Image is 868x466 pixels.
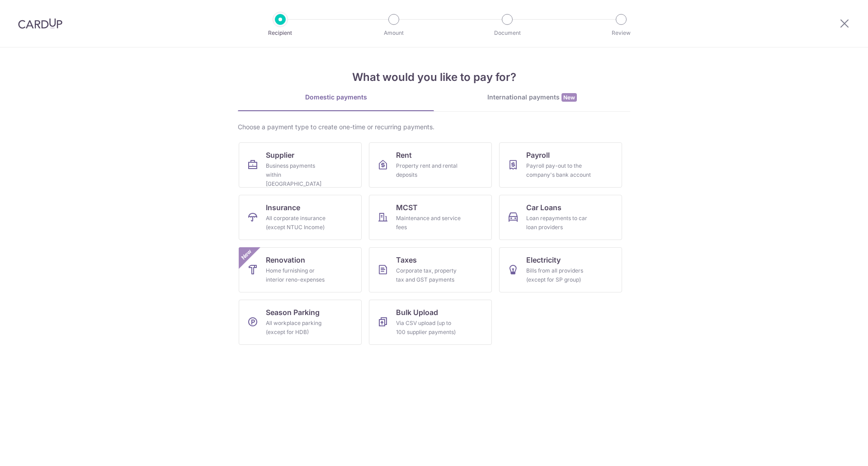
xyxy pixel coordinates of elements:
[526,254,561,265] span: Electricity
[239,247,254,262] span: New
[266,266,331,284] div: Home furnishing or interior reno-expenses
[266,319,331,337] div: All workplace parking (except for HDB)
[396,150,412,160] span: Rent
[396,214,461,232] div: Maintenance and service fees
[526,266,591,284] div: Bills from all providers (except for SP group)
[396,307,438,318] span: Bulk Upload
[499,195,622,240] a: Car LoansLoan repayments to car loan providers
[238,93,434,102] div: Domestic payments
[396,254,417,265] span: Taxes
[239,142,362,188] a: SupplierBusiness payments within [GEOGRAPHIC_DATA]
[238,122,630,132] div: Choose a payment type to create one-time or recurring payments.
[266,150,294,160] span: Supplier
[247,28,314,38] p: Recipient
[499,247,622,292] a: ElectricityBills from all providers (except for SP group)
[369,247,492,292] a: TaxesCorporate tax, property tax and GST payments
[499,142,622,188] a: PayrollPayroll pay-out to the company's bank account
[526,214,591,232] div: Loan repayments to car loan providers
[238,69,630,85] h4: What would you like to pay for?
[396,161,461,179] div: Property rent and rental deposits
[561,93,577,102] span: New
[369,300,492,345] a: Bulk UploadVia CSV upload (up to 100 supplier payments)
[360,28,427,38] p: Amount
[588,28,655,38] p: Review
[266,214,331,232] div: All corporate insurance (except NTUC Income)
[396,202,418,213] span: MCST
[266,202,300,213] span: Insurance
[266,161,331,188] div: Business payments within [GEOGRAPHIC_DATA]
[239,300,362,345] a: Season ParkingAll workplace parking (except for HDB)
[526,150,550,160] span: Payroll
[369,142,492,188] a: RentProperty rent and rental deposits
[369,195,492,240] a: MCSTMaintenance and service fees
[434,93,630,102] div: International payments
[239,195,362,240] a: InsuranceAll corporate insurance (except NTUC Income)
[396,319,461,337] div: Via CSV upload (up to 100 supplier payments)
[18,18,62,29] img: CardUp
[239,247,362,292] a: RenovationHome furnishing or interior reno-expensesNew
[396,266,461,284] div: Corporate tax, property tax and GST payments
[266,307,320,318] span: Season Parking
[526,202,561,213] span: Car Loans
[526,161,591,179] div: Payroll pay-out to the company's bank account
[474,28,541,38] p: Document
[266,254,305,265] span: Renovation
